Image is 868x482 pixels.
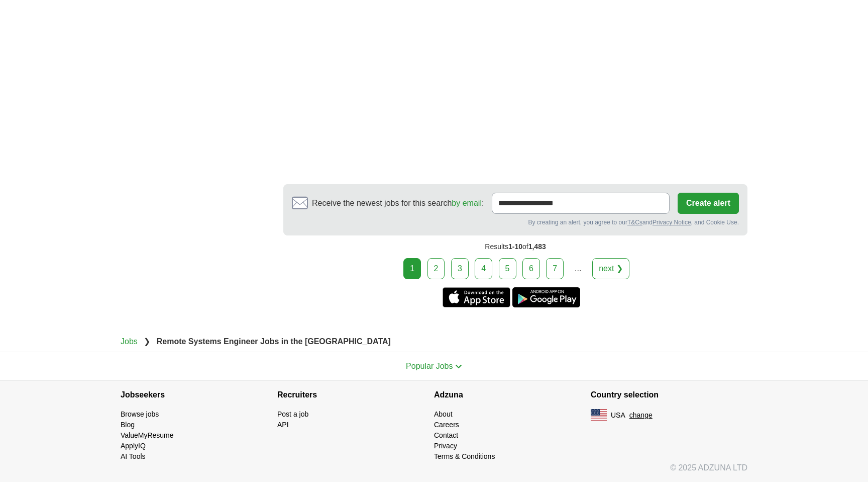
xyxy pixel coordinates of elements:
[121,431,174,439] a: ValueMyResume
[144,337,150,346] span: ❯
[434,421,459,429] a: Careers
[629,410,653,421] button: change
[678,193,739,214] button: Create alert
[121,337,138,346] a: Jobs
[113,462,755,482] div: © 2025 ADZUNA LTD
[455,364,462,369] img: toggle icon
[568,259,588,279] div: ...
[277,410,308,418] a: Post a job
[522,258,540,279] a: 6
[283,235,747,258] div: Results of
[403,258,421,279] div: 1
[591,409,607,421] img: US flag
[434,452,495,460] a: Terms & Conditions
[475,258,492,279] a: 4
[591,381,747,409] h4: Country selection
[653,219,691,226] a: Privacy Notice
[443,287,510,307] a: Get the iPhone app
[452,199,482,207] a: by email
[121,410,159,418] a: Browse jobs
[434,431,458,439] a: Contact
[451,258,469,279] a: 3
[508,243,522,251] span: 1-10
[157,337,391,346] strong: Remote Systems Engineer Jobs in the [GEOGRAPHIC_DATA]
[512,287,580,307] a: Get the Android app
[427,258,445,279] a: 2
[121,452,146,460] a: AI Tools
[121,421,135,429] a: Blog
[312,197,484,209] span: Receive the newest jobs for this search :
[499,258,516,279] a: 5
[528,243,546,251] span: 1,483
[277,421,289,429] a: API
[121,442,146,450] a: ApplyIQ
[611,410,625,421] span: USA
[627,219,642,226] a: T&Cs
[434,410,453,418] a: About
[546,258,564,279] a: 7
[292,218,739,227] div: By creating an alert, you agree to our and , and Cookie Use.
[592,258,629,279] a: next ❯
[406,362,453,370] span: Popular Jobs
[434,442,457,450] a: Privacy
